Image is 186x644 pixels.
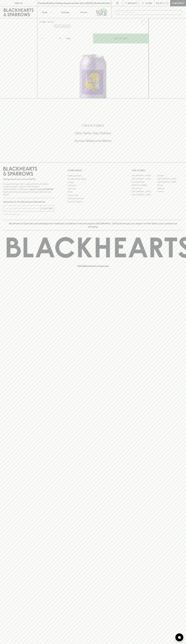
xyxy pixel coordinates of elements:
[41,206,54,211] button: SUBSCRIBE
[68,190,119,194] a: FAQ's
[157,187,183,190] a: Geelong
[14,2,23,5] p: FIND US
[172,2,184,5] p: Checkout
[68,181,119,184] a: Careers
[132,169,183,172] p: OUR STORES
[3,213,54,216] p: We will never spam you
[5,222,181,228] p: Blackhearts & Sparrows acknowledges the traditional Custodians of land throughout [GEOGRAPHIC_DAT...
[132,177,157,180] a: [GEOGRAPHIC_DATA]
[37,6,56,18] button: Shop
[68,197,119,200] a: Shipping Information
[3,139,183,143] h5: Across Melbourne Metro
[42,11,47,14] p: Shop
[61,11,69,14] p: Tastings
[3,183,54,196] p: It is against the law to sell or supply alcohol to, or to obtain alcohol on behalf of a person un...
[140,19,147,26] button: Add to wishlist
[132,190,157,193] a: [GEOGRAPHIC_DATA]
[157,177,183,180] a: [GEOGRAPHIC_DATA]
[56,6,74,18] a: Tastings
[132,193,157,196] a: [GEOGRAPHIC_DATA]
[39,21,46,23] a: HOME
[167,2,168,4] p: 0
[145,2,152,5] p: Login
[68,200,119,203] a: Terms & Conditions
[80,11,87,14] p: Stores
[5,206,41,211] input: e.g. jane@blackheartsandsparrows.com.au
[68,169,119,172] p: OTHER AREAS
[29,188,54,190] strong: Liquor License #32064953
[3,131,183,135] h5: Uber Same-Day Delivery
[157,190,183,193] a: Prahran
[157,174,183,177] a: Braddon
[68,184,119,187] a: Contact Us
[68,194,119,197] a: Privacy Policy
[93,34,149,43] button: ADD TO CART
[66,37,70,40] p: Can
[132,180,157,184] a: Brunswick West
[132,184,157,187] a: [PERSON_NAME]
[157,184,183,187] a: Fitzroy
[157,180,183,184] a: [GEOGRAPHIC_DATA]
[3,200,54,203] p: Subscribe to The Blackhearts Newsletter
[48,21,53,23] a: SHOP
[68,174,119,177] a: Bottle Drop FAQ's
[178,636,181,639] img: bubble-icon
[54,25,71,28] button: Add to wishlist
[65,36,93,41] div: Can
[156,2,162,5] p: $0.00
[132,174,157,177] a: [GEOGRAPHIC_DATA]
[74,6,93,18] a: Stores
[68,177,119,181] a: Business & Bulk Gifting
[3,113,183,157] div: Call to action block
[114,37,128,40] p: ADD TO CART
[128,2,138,5] p: Wishlist
[3,123,183,128] h5: Click & Collect
[132,187,157,190] a: Fitzroy North
[37,27,149,98] img: 32305.png
[42,207,53,210] p: SUBSCRIBE
[3,178,54,180] p: Sibling owned and run since [DATE]
[121,10,181,15] input: Try "Pinot noir"
[68,187,119,190] a: Gift Cards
